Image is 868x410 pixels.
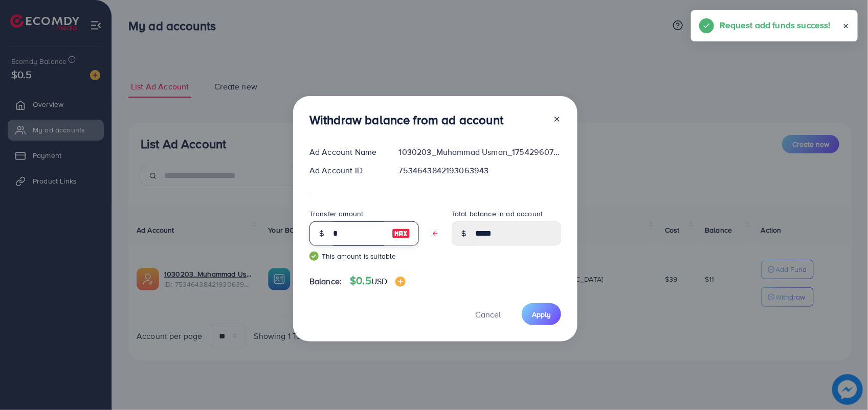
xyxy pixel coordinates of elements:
[371,276,387,287] span: USD
[392,227,410,240] img: image
[720,18,831,32] h5: Request add funds success!
[522,303,561,325] button: Apply
[309,209,363,219] label: Transfer amount
[350,275,406,287] h4: $0.5
[532,309,551,320] span: Apply
[452,209,543,219] label: Total balance in ad account
[309,112,503,127] h3: Withdraw balance from ad account
[395,277,406,287] img: image
[462,303,514,325] button: Cancel
[309,251,419,261] small: This amount is suitable
[301,165,391,176] div: Ad Account ID
[391,165,569,176] div: 7534643842193063943
[309,276,342,287] span: Balance:
[475,309,501,320] span: Cancel
[301,146,391,158] div: Ad Account Name
[309,252,319,261] img: guide
[391,146,569,158] div: 1030203_Muhammad Usman_1754296073204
